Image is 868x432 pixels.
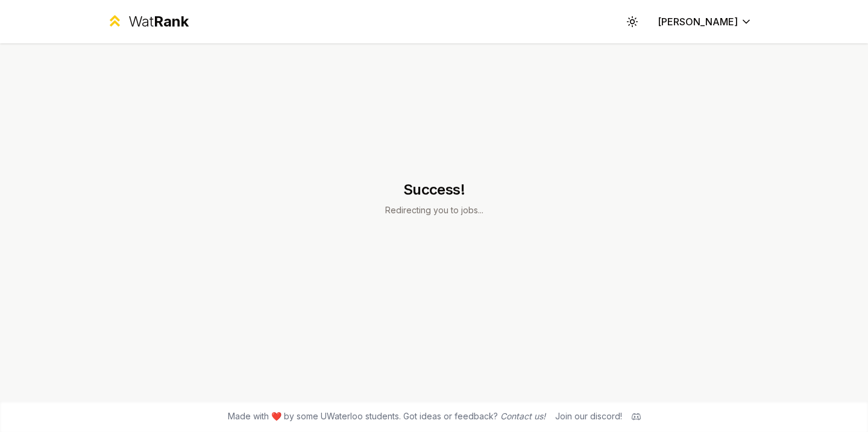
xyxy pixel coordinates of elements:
[154,13,189,30] span: Rank
[500,411,546,421] a: Contact us!
[106,12,189,31] a: WatRank
[658,14,738,29] span: [PERSON_NAME]
[648,11,762,33] button: [PERSON_NAME]
[555,410,622,422] div: Join our discord!
[385,204,483,216] p: Redirecting you to jobs...
[228,410,546,422] span: Made with ❤️ by some UWaterloo students. Got ideas or feedback?
[128,12,189,31] div: Wat
[385,180,483,199] h1: Success!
